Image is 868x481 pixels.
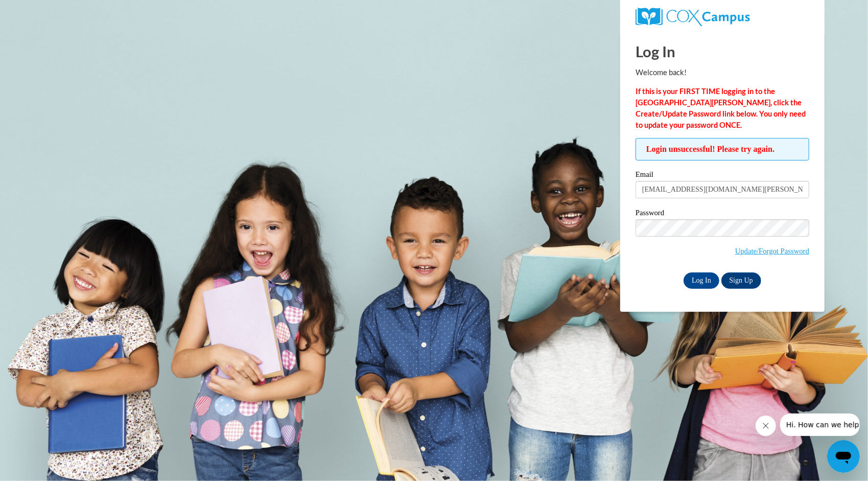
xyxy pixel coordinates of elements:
[636,209,809,219] label: Password
[636,8,750,26] img: COX Campus
[756,416,776,436] iframe: Close message
[6,7,83,15] span: Hi. How can we help?
[780,414,860,436] iframe: Message from company
[636,138,809,161] span: Login unsuccessful! Please try again.
[636,171,809,181] label: Email
[684,272,719,289] input: Log In
[827,440,860,473] iframe: Button to launch messaging window
[636,8,809,26] a: COX Campus
[735,247,809,255] a: Update/Forgot Password
[721,272,761,289] a: Sign Up
[636,67,809,78] p: Welcome back!
[636,41,809,62] h1: Log In
[636,87,806,129] strong: If this is your FIRST TIME logging in to the [GEOGRAPHIC_DATA][PERSON_NAME], click the Create/Upd...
